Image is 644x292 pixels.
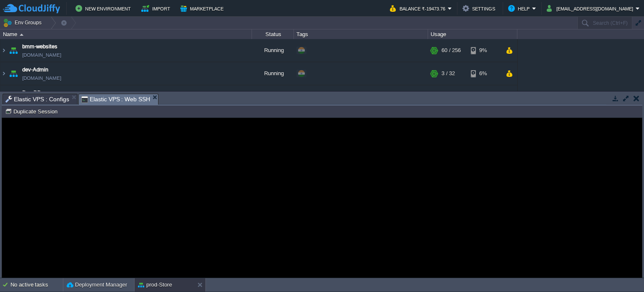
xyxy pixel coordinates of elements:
button: [EMAIL_ADDRESS][DOMAIN_NAME] [547,3,636,13]
div: 9% [471,39,498,62]
button: Deployment Manager [67,281,127,289]
a: dev-Admin [22,66,48,74]
button: Settings [462,3,498,13]
div: Usage [428,29,517,39]
button: Marketplace [180,3,226,13]
div: 14 / 160 [441,85,461,108]
iframe: chat widget [609,258,636,284]
img: CloudJiffy [3,3,60,14]
img: AMDAwAAAACH5BAEAAAAALAAAAAABAAEAAAICRAEAOw== [8,39,19,62]
div: Running [252,85,294,108]
img: AMDAwAAAACH5BAEAAAAALAAAAAABAAEAAAICRAEAOw== [0,85,7,108]
button: prod-Store [138,281,172,289]
a: bmm-websites [22,42,57,51]
button: Help [508,3,532,13]
button: New Environment [75,3,133,13]
img: AMDAwAAAACH5BAEAAAAALAAAAAABAAEAAAICRAEAOw== [0,62,7,85]
button: Env Groups [3,17,44,29]
div: Running [252,62,294,85]
img: AMDAwAAAACH5BAEAAAAALAAAAAABAAEAAAICRAEAOw== [8,62,19,85]
span: Elastic VPS : Web SSH [81,94,151,105]
span: [DOMAIN_NAME] [22,51,61,59]
button: Import [141,3,173,13]
div: 3 / 32 [441,62,455,85]
div: Tags [294,29,428,39]
img: AMDAwAAAACH5BAEAAAAALAAAAAABAAEAAAICRAEAOw== [0,39,7,62]
img: AMDAwAAAACH5BAEAAAAALAAAAAABAAEAAAICRAEAOw== [8,85,19,108]
button: Balance ₹-19473.76 [390,3,448,13]
div: No active tasks [10,278,63,292]
div: Status [252,29,293,39]
button: Duplicate Session [5,108,60,115]
img: AMDAwAAAACH5BAEAAAAALAAAAAABAAEAAAICRAEAOw== [20,34,23,36]
span: [DOMAIN_NAME] [22,74,61,82]
div: Running [252,39,294,62]
a: Dev-DB [22,89,41,97]
div: 19% [471,85,498,108]
div: Name [1,29,252,39]
span: Elastic VPS : Configs [5,94,69,104]
div: 60 / 256 [441,39,461,62]
div: 6% [471,62,498,85]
